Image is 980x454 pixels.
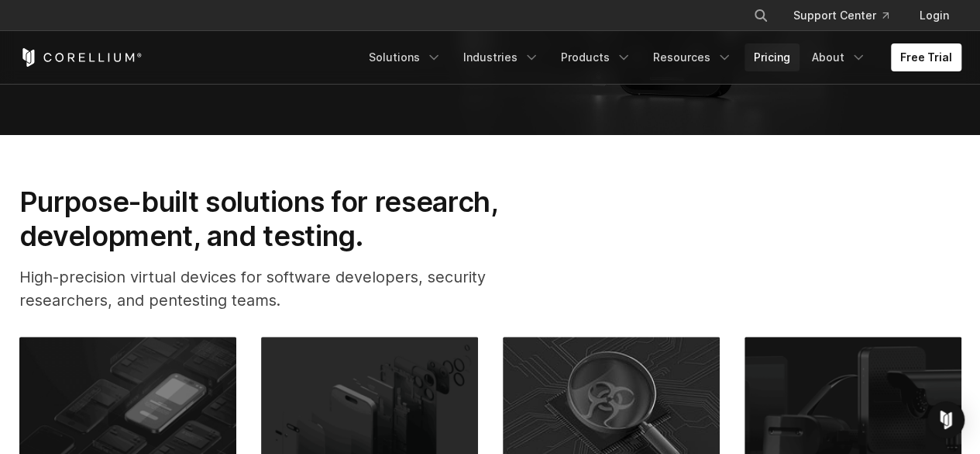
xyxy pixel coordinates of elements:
div: Open Intercom Messenger [927,401,965,438]
button: Search [747,2,775,29]
a: Corellium Home [19,48,143,67]
a: Pricing [744,43,799,71]
a: Products [552,43,641,71]
a: Industries [454,43,548,71]
div: Navigation Menu [734,2,961,29]
p: High-precision virtual devices for software developers, security researchers, and pentesting teams. [19,265,548,312]
a: Solutions [359,43,451,71]
a: Resources [644,43,741,71]
a: Login [907,2,961,29]
div: Navigation Menu [359,43,961,71]
h2: Purpose-built solutions for research, development, and testing. [19,185,548,254]
a: Free Trial [891,43,961,71]
a: Support Center [781,2,901,29]
a: About [803,43,875,71]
